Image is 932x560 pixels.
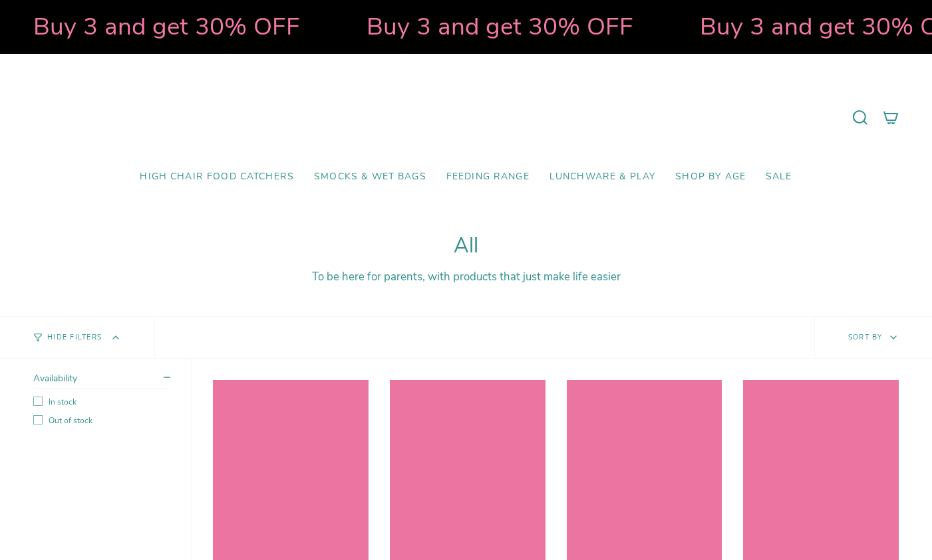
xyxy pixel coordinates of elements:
span: Sort by [848,332,883,342]
span: High Chair Food Catchers [140,171,294,183]
span: To be here for parents, with products that just make life easier [312,269,621,284]
span: Availability [33,372,77,385]
button: Sort by [814,317,932,358]
strong: Buy 3 and get 30% OFF [645,10,912,43]
span: Hide Filters [47,334,102,341]
a: Feeding Range [436,161,540,193]
h1: All [33,234,899,258]
span: Smocks & Wet Bags [314,171,426,183]
a: SALE [756,161,802,193]
span: SALE [766,171,792,183]
strong: Buy 3 and get 30% OFF [312,10,579,43]
span: Shop by Age [675,171,746,183]
summary: Availability [33,372,170,389]
span: Lunchware & Play [549,171,655,183]
a: Lunchware & Play [540,161,665,193]
label: Out of stock [33,415,170,426]
a: Smocks & Wet Bags [304,161,436,193]
span: Feeding Range [446,171,530,183]
a: Shop by Age [665,161,756,193]
a: Mumma’s Little Helpers [351,74,581,161]
a: High Chair Food Catchers [130,161,304,193]
label: In stock [33,397,170,407]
